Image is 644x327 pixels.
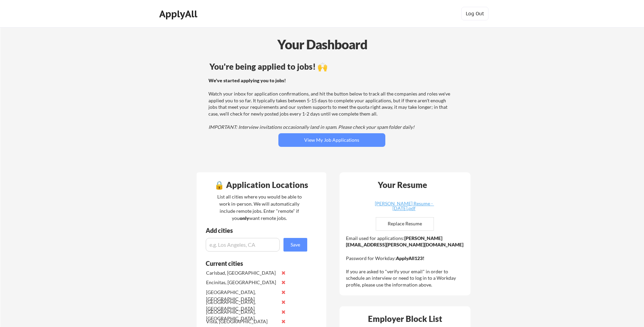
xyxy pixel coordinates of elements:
div: [GEOGRAPHIC_DATA], [GEOGRAPHIC_DATA] [206,299,278,312]
div: [GEOGRAPHIC_DATA], [GEOGRAPHIC_DATA] [206,309,278,322]
div: ApplyAll [159,8,199,20]
div: Your Resume [369,181,436,189]
strong: We've started applying you to jobs! [208,78,286,83]
div: [GEOGRAPHIC_DATA], [GEOGRAPHIC_DATA] [206,289,278,302]
div: Encinitas, [GEOGRAPHIC_DATA] [206,279,278,286]
div: Email used for applications: Password for Workday: If you are asked to "verify your email" in ord... [346,235,466,288]
div: [PERSON_NAME] Resume - [DATE].pdf [364,201,444,211]
input: e.g. Los Angeles, CA [206,238,280,252]
div: Employer Block List [342,315,468,323]
div: 🔒 Application Locations [198,181,325,189]
button: Log Out [461,7,489,20]
a: [PERSON_NAME] Resume - [DATE].pdf [364,201,444,212]
div: Your Dashboard [1,35,644,54]
div: Watch your inbox for application confirmations, and hit the button below to track all the compani... [208,77,453,131]
button: View My Job Applications [278,133,385,147]
strong: ApplyAll123! [396,255,424,261]
div: Add cities [206,227,309,234]
div: You're being applied to jobs! 🙌 [209,63,454,71]
div: List all cities where you would be able to work in-person. We will automatically include remote j... [213,193,306,222]
button: Save [283,238,307,252]
em: IMPORTANT: Interview invitations occasionally land in spam. Please check your spam folder daily! [208,124,415,130]
strong: only [240,215,249,221]
div: Current cities [206,260,300,266]
strong: [PERSON_NAME][EMAIL_ADDRESS][PERSON_NAME][DOMAIN_NAME] [346,235,463,248]
div: Carlsbad, [GEOGRAPHIC_DATA] [206,270,278,276]
div: Vista, [GEOGRAPHIC_DATA] [206,318,278,325]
